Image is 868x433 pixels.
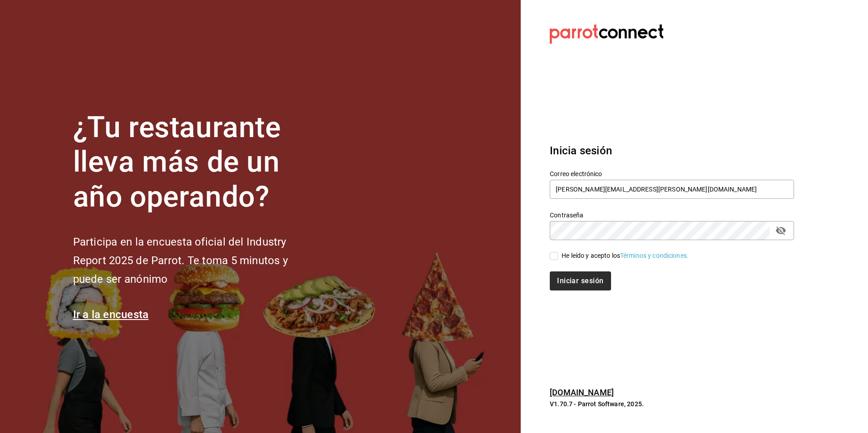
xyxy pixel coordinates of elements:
p: V1.70.7 - Parrot Software, 2025. [550,399,794,408]
a: Términos y condiciones. [620,252,689,259]
button: passwordField [773,223,789,238]
label: Correo electrónico [550,170,794,177]
a: Ir a la encuesta [73,308,149,321]
div: He leído y acepto los [562,251,689,261]
a: [DOMAIN_NAME] [550,388,614,397]
label: Contraseña [550,212,794,218]
h1: ¿Tu restaurante lleva más de un año operando? [73,110,318,215]
h2: Participa en la encuesta oficial del Industry Report 2025 de Parrot. Te toma 5 minutos y puede se... [73,233,318,288]
input: Ingresa tu correo electrónico [550,180,794,199]
h3: Inicia sesión [550,143,794,159]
